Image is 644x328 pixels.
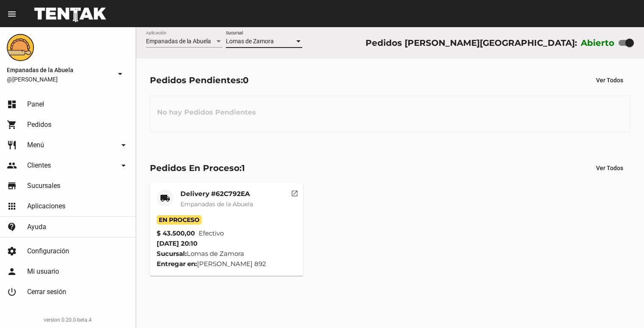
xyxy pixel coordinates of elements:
span: Lomas de Zamora [226,38,274,45]
mat-icon: contact_support [7,222,17,232]
div: Lomas de Zamora [157,249,296,259]
span: Cerrar sesión [27,288,66,296]
mat-icon: power_settings_new [7,287,17,297]
mat-icon: restaurant [7,140,17,150]
iframe: chat widget [608,294,636,320]
mat-icon: arrow_drop_down [115,69,125,79]
div: Pedidos En Proceso: [150,161,245,175]
span: Sucursales [27,182,60,190]
span: Efectivo [199,228,224,238]
span: Empanadas de la Abuela [146,38,211,45]
mat-icon: open_in_new [291,188,298,196]
mat-icon: store [7,181,17,191]
div: [PERSON_NAME] 892 [157,259,296,269]
span: Ver Todos [596,77,623,84]
span: Empanadas de la Abuela [7,65,112,75]
span: Configuración [27,247,69,255]
div: version 0.20.0-beta.4 [7,316,129,324]
mat-icon: arrow_drop_down [118,140,129,150]
div: Pedidos [PERSON_NAME][GEOGRAPHIC_DATA]: [366,36,577,50]
span: Empanadas de la Abuela [180,200,253,208]
strong: Sucursal: [157,250,187,258]
span: Menú [27,141,44,149]
mat-icon: dashboard [7,99,17,109]
strong: $ 43.500,00 [157,228,195,238]
span: [DATE] 20:10 [157,239,197,247]
h3: No hay Pedidos Pendientes [150,100,263,125]
div: Pedidos Pendientes: [150,73,249,87]
span: Panel [27,100,44,109]
mat-icon: local_shipping [160,193,170,203]
span: En Proceso [157,215,202,224]
mat-icon: shopping_cart [7,120,17,130]
mat-card-title: Delivery #62C792EA [180,190,253,198]
span: @[PERSON_NAME] [7,75,112,84]
span: Aplicaciones [27,202,65,210]
button: Ver Todos [589,73,630,88]
mat-icon: people [7,160,17,171]
mat-icon: apps [7,201,17,211]
span: 1 [242,163,245,173]
span: 0 [243,75,249,85]
label: Abierto [581,36,615,50]
strong: Entregar en: [157,260,197,268]
span: Ayuda [27,223,46,231]
button: Ver Todos [589,160,630,176]
mat-icon: person [7,266,17,277]
mat-icon: arrow_drop_down [118,160,129,171]
span: Pedidos [27,121,51,129]
span: Mi usuario [27,267,59,276]
img: f0136945-ed32-4f7c-91e3-a375bc4bb2c5.png [7,34,34,61]
span: Clientes [27,161,51,170]
mat-icon: settings [7,246,17,256]
span: Ver Todos [596,165,623,171]
mat-icon: menu [7,9,17,19]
